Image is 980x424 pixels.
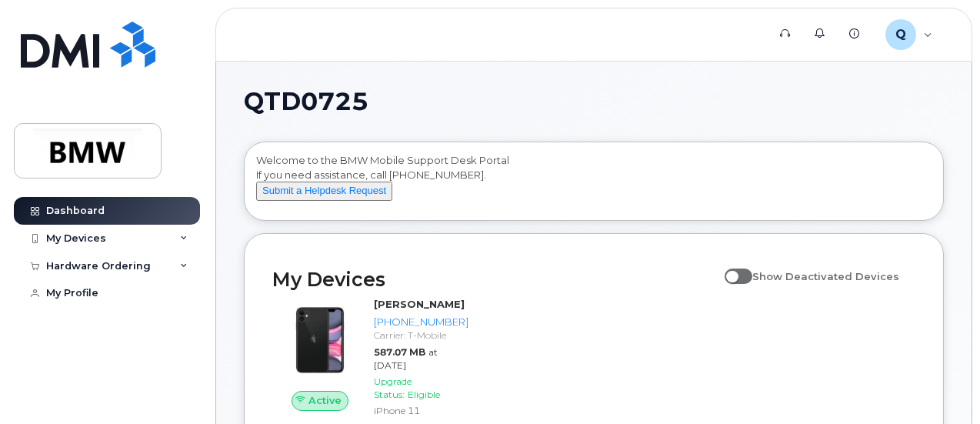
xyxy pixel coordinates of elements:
span: at [DATE] [374,346,438,371]
div: [PHONE_NUMBER] [374,315,468,329]
span: Show Deactivated Devices [752,270,899,282]
div: Carrier: T-Mobile [374,329,468,342]
strong: [PERSON_NAME] [374,298,465,310]
img: iPhone_11.jpg [285,305,355,376]
div: iPhone 11 [374,404,468,417]
h2: My Devices [272,268,717,291]
a: Submit a Helpdesk Request [256,184,392,196]
span: 587.07 MB [374,346,425,358]
span: QTD0725 [244,90,368,113]
span: Active [308,393,342,408]
a: Active[PERSON_NAME][PHONE_NUMBER]Carrier: T-Mobile587.07 MBat [DATE]Upgrade Status:EligibleiPhone 11 [272,297,475,420]
div: Welcome to the BMW Mobile Support Desk Portal If you need assistance, call [PHONE_NUMBER]. [256,153,932,215]
span: Eligible [408,389,440,400]
iframe: Messenger Launcher [913,357,968,412]
span: Upgrade Status: [374,376,412,400]
button: Submit a Helpdesk Request [256,182,392,201]
input: Show Deactivated Devices [725,262,737,274]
